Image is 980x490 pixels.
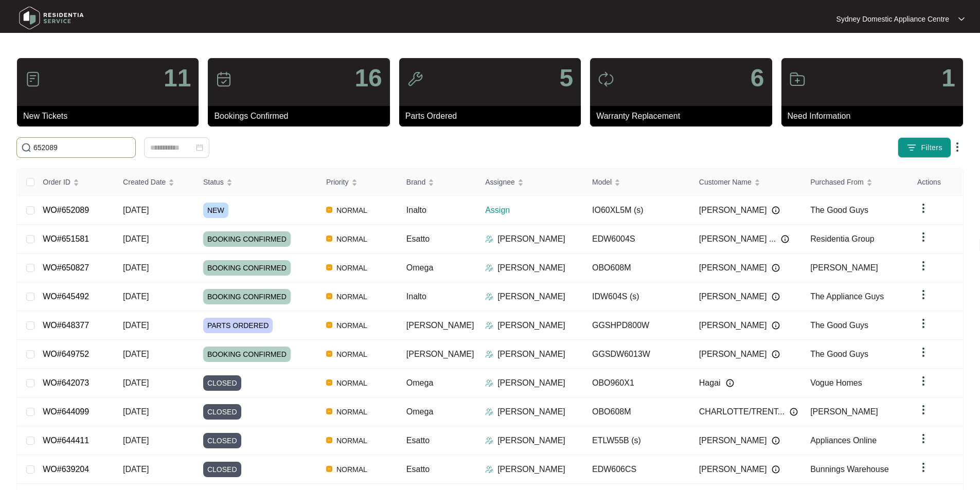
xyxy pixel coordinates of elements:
[406,263,433,272] span: Omega
[326,379,332,386] img: Vercel Logo
[699,348,767,360] span: [PERSON_NAME]
[123,465,149,474] span: [DATE]
[115,169,195,196] th: Created Date
[699,233,776,245] span: [PERSON_NAME] ...
[699,434,767,447] span: [PERSON_NAME]
[43,234,89,243] a: WO#651581
[203,375,241,391] span: CLOSED
[497,377,565,389] p: [PERSON_NAME]
[584,397,691,426] td: OBO608M
[485,264,493,272] img: Assigner Icon
[332,377,371,389] span: NORMAL
[332,262,371,274] span: NORMAL
[406,436,430,445] span: Esatto
[772,350,780,358] img: Info icon
[691,169,802,196] th: Customer Name
[406,292,426,301] span: Inalto
[592,176,612,188] span: Model
[203,260,291,276] span: BOOKING CONFIRMED
[485,293,493,301] img: Assigner Icon
[584,225,691,253] td: EDW6004S
[326,466,332,472] img: Vercel Logo
[917,432,930,445] img: dropdown arrow
[584,253,691,282] td: OBO608M
[788,110,963,122] p: Need Information
[123,263,149,272] span: [DATE]
[559,66,573,90] p: 5
[584,426,691,455] td: ETLW55B (s)
[781,235,789,243] img: Info icon
[810,350,868,358] span: The Good Guys
[214,110,389,122] p: Bookings Confirmed
[584,340,691,369] td: GGSDW6013W
[497,262,565,274] p: [PERSON_NAME]
[326,176,349,188] span: Priority
[477,169,584,196] th: Assignee
[497,348,565,360] p: [PERSON_NAME]
[485,204,584,216] p: Assign
[203,203,228,218] span: NEW
[332,204,371,216] span: NORMAL
[326,235,332,242] img: Vercel Logo
[326,322,332,328] img: Vercel Logo
[485,408,493,416] img: Assigner Icon
[326,437,332,443] img: Vercel Logo
[726,379,734,387] img: Info icon
[772,264,780,272] img: Info icon
[43,350,89,358] a: WO#649752
[203,347,291,362] span: BOOKING CONFIRMED
[43,407,89,416] a: WO#644099
[497,406,565,418] p: [PERSON_NAME]
[485,350,493,358] img: Assigner Icon
[810,234,875,243] span: Residentia Group
[123,176,166,188] span: Created Date
[123,292,149,301] span: [DATE]
[203,404,241,420] span: CLOSED
[354,66,382,90] p: 16
[772,321,780,330] img: Info icon
[203,462,241,477] span: CLOSED
[699,463,767,476] span: [PERSON_NAME]
[43,206,89,214] a: WO#652089
[203,176,224,188] span: Status
[898,137,951,158] button: filter iconFilters
[699,291,767,303] span: [PERSON_NAME]
[398,169,477,196] th: Brand
[123,407,149,416] span: [DATE]
[909,169,963,196] th: Actions
[917,375,930,387] img: dropdown arrow
[326,408,332,414] img: Vercel Logo
[203,231,291,247] span: BOOKING CONFIRMED
[699,319,767,332] span: [PERSON_NAME]
[917,461,930,474] img: dropdown arrow
[810,292,884,301] span: The Appliance Guys
[497,463,565,476] p: [PERSON_NAME]
[810,378,862,387] span: Vogue Homes
[332,319,371,332] span: NORMAL
[810,321,868,330] span: The Good Guys
[917,346,930,358] img: dropdown arrow
[810,407,878,416] span: [PERSON_NAME]
[123,378,149,387] span: [DATE]
[43,292,89,301] a: WO#645492
[584,455,691,484] td: EDW606CS
[43,321,89,330] a: WO#648377
[123,321,149,330] span: [DATE]
[802,169,909,196] th: Purchased From
[497,434,565,447] p: [PERSON_NAME]
[43,465,89,474] a: WO#639204
[485,235,493,243] img: Assigner Icon
[941,66,955,90] p: 1
[917,260,930,272] img: dropdown arrow
[33,142,131,153] input: Search by Order Id, Assignee Name, Customer Name, Brand and Model
[195,169,318,196] th: Status
[406,234,430,243] span: Esatto
[789,71,806,87] img: icon
[584,169,691,196] th: Model
[123,206,149,214] span: [DATE]
[34,169,115,196] th: Order ID
[810,176,863,188] span: Purchased From
[326,264,332,270] img: Vercel Logo
[699,262,767,274] span: [PERSON_NAME]
[406,321,474,330] span: [PERSON_NAME]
